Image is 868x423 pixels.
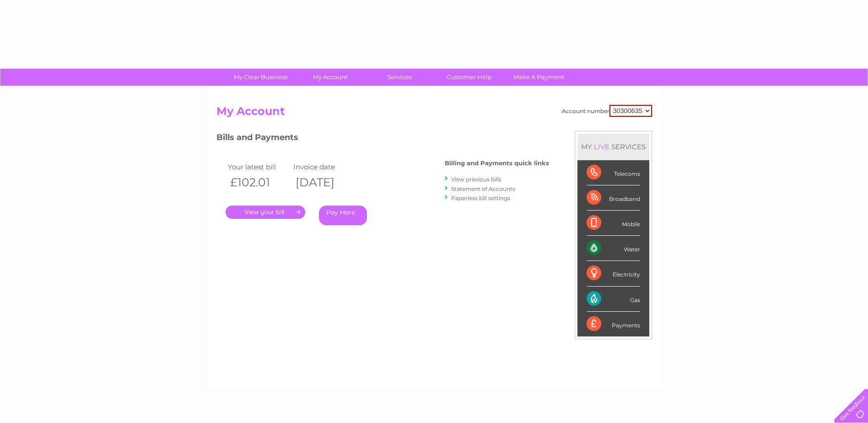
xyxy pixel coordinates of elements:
[587,185,640,211] div: Broadband
[226,173,291,192] th: £102.01
[291,161,357,173] td: Invoice date
[587,287,640,312] div: Gas
[223,69,298,86] a: My Clear Business
[451,176,501,183] a: View previous bills
[445,160,549,167] h4: Billing and Payments quick links
[577,134,649,160] div: MY SERVICES
[292,69,368,86] a: My Account
[362,69,437,86] a: Services
[451,195,510,201] a: Paperless bill settings
[216,131,549,147] h3: Bills and Payments
[587,211,640,236] div: Mobile
[587,236,640,261] div: Water
[587,160,640,185] div: Telecoms
[216,105,652,122] h2: My Account
[451,185,515,192] a: Statement of Accounts
[431,69,507,86] a: Customer Help
[501,69,577,86] a: Make A Payment
[226,161,291,173] td: Your latest bill
[587,312,640,336] div: Payments
[592,142,611,151] div: LIVE
[562,105,652,117] div: Account number
[226,206,305,219] a: .
[291,173,357,192] th: [DATE]
[587,261,640,286] div: Electricity
[319,206,367,225] a: Pay Here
